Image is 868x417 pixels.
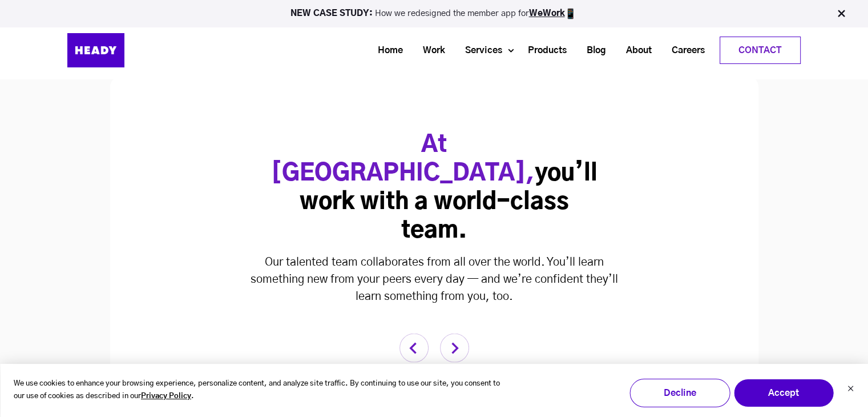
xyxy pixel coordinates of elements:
[629,379,730,407] button: Decline
[364,40,409,61] a: Home
[5,8,863,19] p: How we redesigned the member app for
[399,334,429,363] img: leftArrow
[720,37,800,63] a: Contact
[440,334,469,363] img: rightArrow
[847,384,854,396] button: Dismiss cookie banner
[529,9,565,18] a: WeWork
[14,378,507,404] p: We use cookies to enhance your browsing experience, personalize content, and analyze site traffic...
[835,8,847,19] img: Close Bar
[251,256,618,302] span: Our talented team collaborates from all over the world. You’ll learn something new from your peer...
[67,33,124,67] img: Heady_Logo_Web-01 (1)
[269,131,600,245] div: you’ll work with a world-class team.
[141,390,191,403] a: Privacy Policy
[565,8,576,19] img: app emoji
[657,40,710,61] a: Careers
[572,40,612,61] a: Blog
[514,40,572,61] a: Products
[451,40,508,61] a: Services
[733,379,834,407] button: Accept
[290,9,375,18] strong: NEW CASE STUDY:
[153,37,801,64] div: Navigation Menu
[612,40,657,61] a: About
[409,40,451,61] a: Work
